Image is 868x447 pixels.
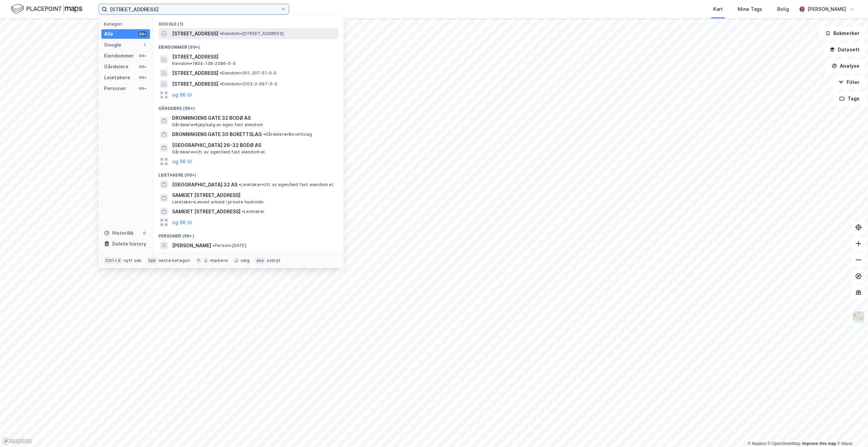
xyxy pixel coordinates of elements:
span: • [220,81,222,86]
span: [GEOGRAPHIC_DATA] 26-32 BODØ AS [172,141,335,149]
button: Filter [833,76,865,89]
div: 99+ [138,86,147,91]
div: 0 [142,230,147,236]
div: avbryt [267,258,281,263]
button: Tags [834,92,865,105]
span: • [220,70,222,76]
span: DRONNINGENS GATE 32 BODØ AS [172,114,335,122]
span: Leietaker [242,209,265,214]
span: SAMEIET [STREET_ADDRESS] [172,208,240,216]
div: nytt søk [124,258,142,263]
button: Analyse [826,59,865,73]
span: Gårdeiere • Utl. av egen/leid fast eiendom el. [172,149,266,155]
span: Gårdeiere • Kjøp/salg av egen fast eiendom [172,122,263,128]
div: Alle [104,30,113,38]
span: Eiendom • 3103-2-697-0-0 [220,81,278,87]
div: Kontrollprogram for chat [834,414,868,447]
iframe: Chat Widget [834,414,868,447]
span: Eiendom • 301-207-51-0-0 [220,70,277,76]
div: Kategori [104,21,150,27]
div: velg [240,258,250,263]
div: Gårdeiere (99+) [153,100,344,113]
button: Datasett [824,43,865,56]
div: 99+ [138,31,147,37]
div: Kart [713,5,723,13]
div: Personer (99+) [153,228,344,240]
div: Delete history [112,240,146,248]
span: SAMEIET [STREET_ADDRESS] [172,191,335,199]
div: 99+ [138,75,147,80]
div: [PERSON_NAME] [807,5,846,13]
a: Mapbox homepage [2,437,32,445]
button: og 96 til [172,91,192,99]
div: esc [255,257,266,264]
span: DRONNINGENS GATE 30 BORETTSLAG [172,130,262,138]
div: 99+ [138,53,147,59]
span: [PERSON_NAME] [172,242,211,250]
div: markere [210,258,228,263]
button: og 96 til [172,158,192,166]
span: Person • [DATE] [213,243,246,248]
button: Bokmerker [819,27,865,40]
div: Eiendommer (99+) [153,39,344,51]
span: Gårdeiere • Borettslag [263,132,312,137]
div: Leietakere (99+) [153,167,344,179]
div: Gårdeiere [104,63,129,71]
span: [STREET_ADDRESS] [172,80,218,88]
span: Eiendom • [STREET_ADDRESS] [220,31,284,36]
span: • [239,182,241,187]
button: og 96 til [172,218,192,227]
span: • [213,243,215,248]
div: Bolig [777,5,789,13]
div: tab [147,257,157,264]
span: [STREET_ADDRESS] [172,69,218,77]
div: neste kategori [158,258,190,263]
a: Improve this map [802,441,836,446]
div: Leietakere [104,73,130,82]
div: 1 [142,42,147,48]
div: Historikk [104,229,134,237]
span: • [242,209,244,214]
span: • [263,132,265,137]
img: Z [852,311,865,324]
span: Eiendom • 1804-138-2086-0-0 [172,61,236,66]
div: Ctrl + k [104,257,122,264]
span: Leietaker • Utl. av egen/leid fast eiendom el. [239,182,334,187]
a: OpenStreetMap [768,441,801,446]
span: [STREET_ADDRESS] [172,30,218,38]
span: [STREET_ADDRESS] [172,53,335,61]
div: Google [104,41,121,49]
div: Google (1) [153,16,344,28]
div: Personer [104,84,126,93]
input: Søk på adresse, matrikkel, gårdeiere, leietakere eller personer [107,4,281,14]
span: Leietaker • Lønnet arbeid i private husholdn. [172,199,265,205]
div: 99+ [138,64,147,69]
div: Eiendommer [104,52,134,60]
span: [GEOGRAPHIC_DATA] 32 AS [172,181,237,189]
a: Mapbox [748,441,766,446]
div: Mine Tags [738,5,762,13]
span: • [220,31,222,36]
img: logo.f888ab2527a4732fd821a326f86c7f29.svg [11,3,82,15]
